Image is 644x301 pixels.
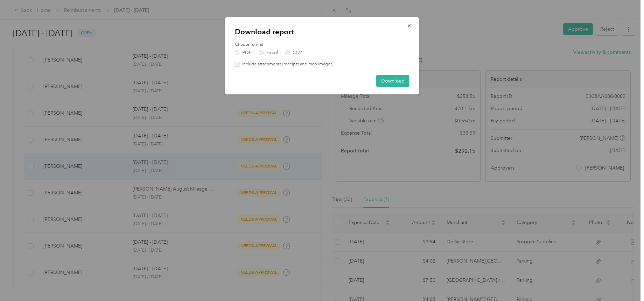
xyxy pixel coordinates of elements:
[235,27,409,37] p: Download report
[605,262,644,301] iframe: Everlance-gr Chat Button Frame
[235,50,252,55] label: PDF
[376,75,409,87] button: Download
[285,50,302,55] label: CSV
[235,42,409,48] label: Choose format
[240,61,334,67] label: Include attachments (receipts and map images)
[259,50,278,55] label: Excel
